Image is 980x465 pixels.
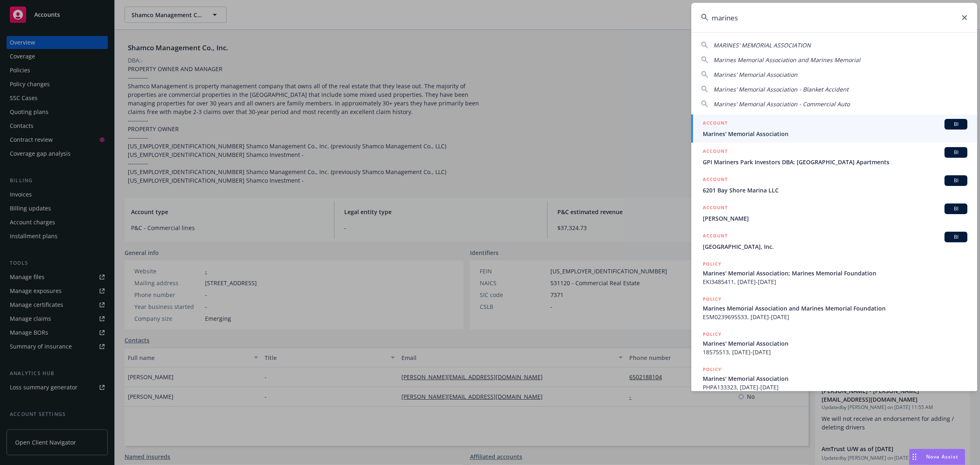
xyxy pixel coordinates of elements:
[691,199,977,227] a: ACCOUNTBI[PERSON_NAME]
[691,255,977,291] a: POLICYMarines' Memorial Association; Marines Memorial FoundationEKI3485411, [DATE]-[DATE]
[926,453,958,460] span: Nova Assist
[691,291,977,326] a: POLICYMarines Memorial Association and Marines Memorial FoundationESM0239695533, [DATE]-[DATE]
[691,143,977,171] a: ACCOUNTBIGPI Mariners Park Investors DBA: [GEOGRAPHIC_DATA] Apartments
[691,361,977,396] a: POLICYMarines' Memorial AssociationPHPA133323, [DATE]-[DATE]
[703,365,722,373] h5: POLICY
[703,158,967,166] span: GPI Mariners Park Investors DBA: [GEOGRAPHIC_DATA] Apartments
[703,277,967,286] span: EKI3485411, [DATE]-[DATE]
[703,348,967,356] span: 18575513, [DATE]-[DATE]
[703,130,967,138] span: Marines' Memorial Association
[691,227,977,255] a: ACCOUNTBI[GEOGRAPHIC_DATA], Inc.
[703,232,728,241] h5: ACCOUNT
[703,374,967,383] span: Marines' Memorial Association
[703,242,967,251] span: [GEOGRAPHIC_DATA], Inc.
[703,214,967,223] span: [PERSON_NAME]
[948,177,964,184] span: BI
[713,56,860,64] span: Marines Memorial Association and Marines Memorial
[703,295,722,303] h5: POLICY
[948,121,964,128] span: BI
[703,203,728,213] h5: ACCOUNT
[909,449,920,465] div: Drag to move
[909,449,965,465] button: Nova Assist
[703,119,728,129] h5: ACCOUNT
[713,100,850,108] span: Marines' Memorial Association - Commercial Auto
[691,326,977,361] a: POLICYMarines' Memorial Association18575513, [DATE]-[DATE]
[948,149,964,156] span: BI
[713,71,797,78] span: Marines' Memorial Association
[703,383,967,391] span: PHPA133323, [DATE]-[DATE]
[713,85,849,93] span: Marines' Memorial Association - Blanket Accident
[703,175,728,185] h5: ACCOUNT
[703,269,967,277] span: Marines' Memorial Association; Marines Memorial Foundation
[703,330,722,338] h5: POLICY
[703,186,967,194] span: 6201 Bay Shore Marina LLC
[948,205,964,212] span: BI
[691,3,977,32] input: Search...
[703,260,722,268] h5: POLICY
[703,147,728,157] h5: ACCOUNT
[713,41,811,49] span: MARINES' MEMORIAL ASSOCIATION
[703,304,967,313] span: Marines Memorial Association and Marines Memorial Foundation
[703,339,967,348] span: Marines' Memorial Association
[691,114,977,143] a: ACCOUNTBIMarines' Memorial Association
[691,171,977,199] a: ACCOUNTBI6201 Bay Shore Marina LLC
[703,313,967,321] span: ESM0239695533, [DATE]-[DATE]
[948,233,964,241] span: BI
